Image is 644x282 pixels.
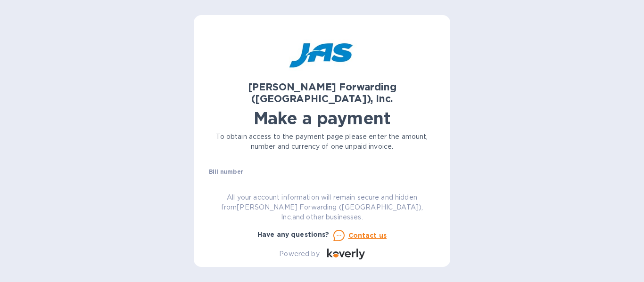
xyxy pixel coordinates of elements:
p: Powered by [279,249,319,259]
label: Bill number [209,169,243,175]
u: Contact us [348,232,387,239]
b: [PERSON_NAME] Forwarding ([GEOGRAPHIC_DATA]), Inc. [248,81,396,105]
p: All your account information will remain secure and hidden from [PERSON_NAME] Forwarding ([GEOGRA... [209,193,435,222]
h1: Make a payment [209,108,435,128]
b: Have any questions? [257,231,330,238]
p: To obtain access to the payment page please enter the amount, number and currency of one unpaid i... [209,132,435,152]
